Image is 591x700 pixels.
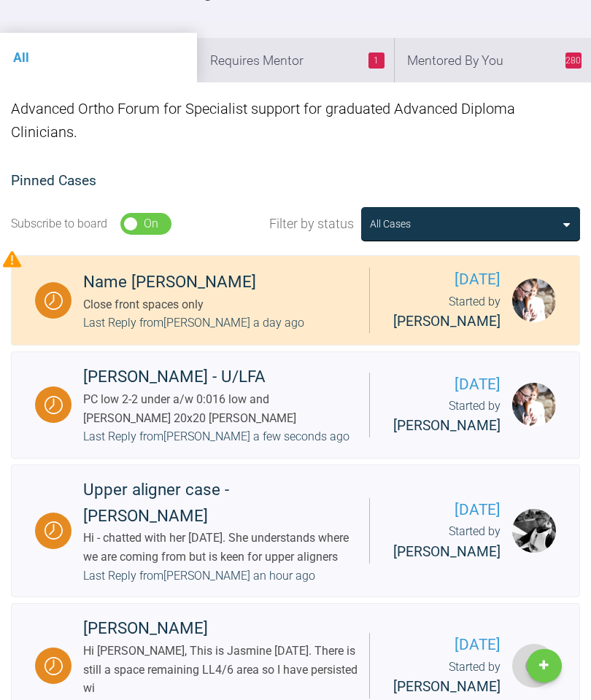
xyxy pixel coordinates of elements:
div: Hi - chatted with her [DATE]. She understands where we are coming from but is keen for upper alig... [83,529,358,566]
img: Waiting [45,292,63,310]
a: WaitingUpper aligner case - [PERSON_NAME]Hi - chatted with her [DATE]. She understands where we a... [11,464,580,597]
div: Started by [393,397,501,437]
div: Advanced Ortho Forum for Specialist support for graduated Advanced Diploma Clinicians. [11,82,580,158]
span: [PERSON_NAME] [393,678,501,695]
div: Hi [PERSON_NAME], This is Jasmine [DATE]. There is still a space remaining LL4/6 area so I have p... [83,642,358,698]
a: Waiting[PERSON_NAME] - U/LFAPC low 2-2 under a/w 0:016 low and [PERSON_NAME] 20x20 [PERSON_NAME]L... [11,351,580,459]
div: Subscribe to board [11,214,107,233]
a: WaitingName [PERSON_NAME]Close front spaces onlyLast Reply from[PERSON_NAME] a day ago[DATE]Start... [11,255,580,346]
div: PC low 2-2 under a/w 0:016 low and [PERSON_NAME] 20x20 [PERSON_NAME] [83,390,358,427]
div: Started by [393,292,501,333]
span: [DATE] [393,633,501,657]
img: Eamon OReilly [512,644,556,688]
span: [DATE] [393,268,501,292]
img: Grant McAree [512,383,556,427]
span: [PERSON_NAME] [393,543,501,560]
div: On [144,214,158,233]
li: Mentored By You [394,38,591,82]
div: Started by [393,522,501,563]
img: Waiting [45,396,63,414]
span: [PERSON_NAME] [393,313,501,330]
div: All Cases [370,216,411,232]
span: [DATE] [393,373,501,397]
span: 1 [368,52,385,69]
div: [PERSON_NAME] - U/LFA [83,364,358,390]
div: Started by [393,658,501,699]
span: [DATE] [393,498,501,522]
span: [PERSON_NAME] [393,417,501,434]
a: New Case [527,649,562,682]
div: Close front spaces only [83,295,256,314]
span: 280 [565,52,582,69]
div: [PERSON_NAME] [83,615,358,642]
span: Filter by status [269,214,354,235]
img: David Birkin [512,509,556,553]
img: Priority [3,250,21,268]
div: Last Reply from [PERSON_NAME] a day ago [83,314,304,332]
div: Upper aligner case - [PERSON_NAME] [83,477,358,529]
img: Waiting [45,657,63,675]
div: Last Reply from [PERSON_NAME] an hour ago [83,567,315,586]
div: Name [PERSON_NAME] [83,269,256,295]
div: Last Reply from [PERSON_NAME] a few seconds ago [83,427,349,446]
img: Waiting [45,521,63,540]
img: Grant McAree [512,279,556,322]
h2: Pinned Cases [11,170,580,192]
li: Requires Mentor [197,38,394,82]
